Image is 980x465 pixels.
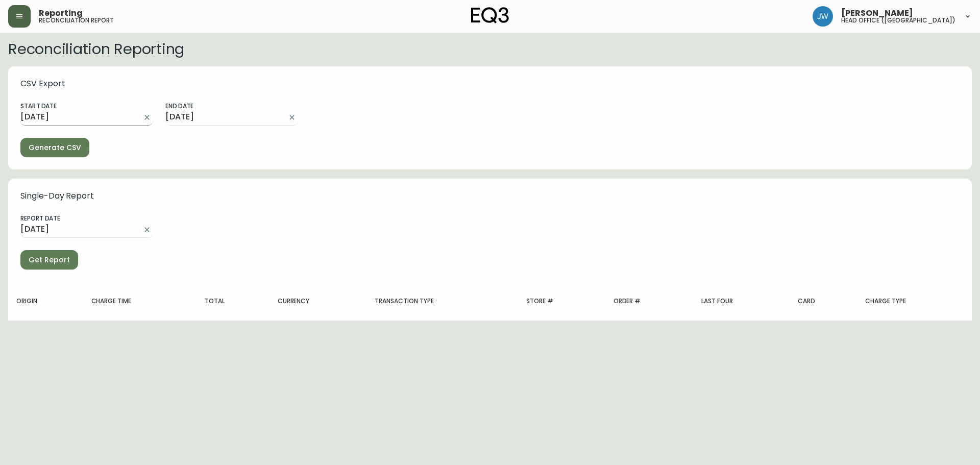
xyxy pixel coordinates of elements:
[518,282,605,321] th: Store #
[366,282,518,321] th: Transaction Type
[29,254,70,266] span: Get Report
[29,141,81,154] span: Generate CSV
[471,7,509,23] img: logo
[693,282,790,321] th: Last Four
[841,17,955,23] h5: head office ([GEOGRAPHIC_DATA])
[83,282,197,321] th: Charge Time
[20,138,89,157] button: Generate CSV
[39,9,83,17] span: Reporting
[20,222,137,238] input: mm/dd/yyyy
[8,282,83,321] th: Origin
[605,282,694,321] th: Order #
[20,79,960,89] h5: CSV Export
[39,17,114,23] h5: reconciliation report
[197,282,269,321] th: Total
[20,250,78,270] button: Get Report
[790,282,857,321] th: Card
[20,191,960,201] h5: Single-Day Report
[813,6,833,27] img: f70929010774c8cbb26556ae233f20e2
[165,109,282,126] input: mm/dd/yyyy
[20,109,137,126] input: mm/dd/yyyy
[841,9,913,17] span: [PERSON_NAME]
[857,282,972,321] th: Charge Type
[269,282,367,321] th: Currency
[8,41,972,57] h2: Reconciliation Reporting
